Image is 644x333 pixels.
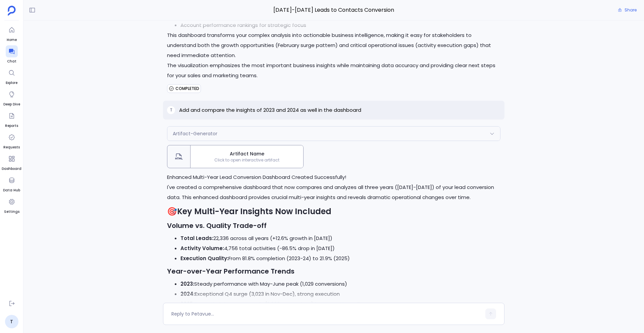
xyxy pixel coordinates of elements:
[180,245,224,252] strong: Activity Volume:
[6,67,18,86] a: Explore
[6,59,18,64] span: Chat
[191,157,303,163] span: Click to open interactive artifact
[177,206,331,217] strong: Key Multi-Year Insights Now Included
[193,150,301,157] span: Artifact Name
[8,6,16,16] img: petavue logo
[180,279,500,289] li: Steady performance with May-June peak (1,029 conversions)
[3,145,20,150] span: Requests
[180,255,228,262] strong: Execution Quality:
[3,88,20,107] a: Deep Dive
[3,102,20,107] span: Deep Dive
[2,166,21,172] span: Dashboard
[625,7,637,13] span: Share
[6,24,18,43] a: Home
[6,80,18,86] span: Explore
[180,253,500,264] li: From 81.8% completion (2023-24) to 21.9% (2025)
[175,86,199,91] span: COMPLETED
[180,280,194,287] strong: 2023:
[6,37,18,43] span: Home
[167,172,500,182] h1: Enhanced Multi-Year Lead Conversion Dashboard Created Successfully!
[5,315,18,328] a: T
[180,243,500,253] li: 4,756 total activities (-86.5% drop in [DATE])
[3,174,20,193] a: Data Hub
[180,233,500,243] li: 22,336 across all years (+12.6% growth in [DATE])
[173,130,217,137] span: Artifact-Generator
[163,6,504,14] span: [DATE]-[DATE] Leads to Contacts Conversion
[167,60,500,81] p: The visualization emphasizes the most important business insights while maintaining data accuracy...
[614,5,641,15] button: Share
[4,196,19,215] a: Settings
[4,209,19,215] span: Settings
[180,289,500,299] li: Exceptional Q4 surge (3,023 in Nov-Dec), strong execution
[5,123,18,129] span: Reports
[6,45,18,64] a: Chat
[179,106,361,114] p: Add and compare the insights of 2023 and 2024 as well in the dashboard
[5,110,18,129] a: Reports
[3,188,20,193] span: Data Hub
[170,107,172,113] span: T
[2,153,21,172] a: Dashboard
[167,30,500,60] p: This dashboard transforms your complex analysis into actionable business intelligence, making it ...
[167,267,294,276] strong: Year-over-Year Performance Trends
[167,145,304,168] button: Artifact NameClick to open interactive artifact
[167,182,500,202] p: I've created a comprehensive dashboard that now compares and analyzes all three years ([DATE]-[DA...
[167,221,267,230] strong: Volume vs. Quality Trade-off
[3,131,20,150] a: Requests
[167,206,500,217] h2: 🎯
[180,235,213,242] strong: Total Leads:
